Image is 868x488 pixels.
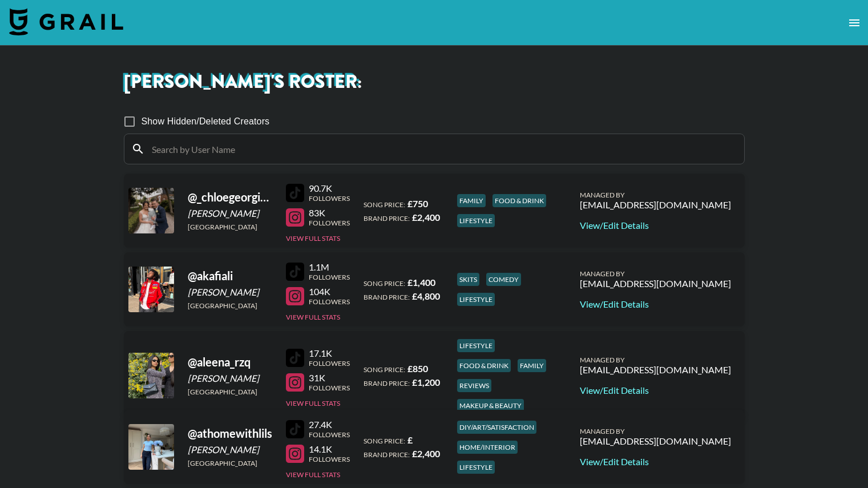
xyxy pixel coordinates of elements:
div: 17.1K [309,348,350,359]
div: Managed By [580,427,731,435]
a: View/Edit Details [580,385,731,396]
div: [PERSON_NAME] [188,444,272,455]
div: [GEOGRAPHIC_DATA] [188,388,272,396]
div: home/interior [457,441,518,454]
div: [GEOGRAPHIC_DATA] [188,459,272,467]
div: food & drink [492,194,546,207]
div: Followers [309,430,350,439]
div: Managed By [580,356,731,364]
a: View/Edit Details [580,456,731,467]
span: Song Price: [364,365,405,374]
div: [EMAIL_ADDRESS][DOMAIN_NAME] [580,364,731,376]
div: makeup & beauty [457,399,524,412]
span: Song Price: [364,279,405,288]
div: Followers [309,297,350,306]
strong: £ 1,200 [412,377,440,388]
div: [EMAIL_ADDRESS][DOMAIN_NAME] [580,435,731,447]
div: diy/art/satisfaction [457,421,536,434]
div: 27.4K [309,419,350,430]
div: family [518,359,546,372]
div: 104K [309,286,350,297]
div: [PERSON_NAME] [188,208,272,219]
span: Song Price: [364,200,405,209]
span: Brand Price: [364,379,410,388]
div: 83K [309,207,350,219]
div: Followers [309,194,350,203]
div: [EMAIL_ADDRESS][DOMAIN_NAME] [580,278,731,289]
span: Song Price: [364,437,405,445]
div: 1.1M [309,261,350,273]
img: Grail Talent [9,8,123,35]
button: View Full Stats [286,399,340,408]
div: Managed By [580,191,731,199]
strong: £ 1,400 [407,277,435,288]
strong: £ [407,434,413,445]
strong: £ 750 [407,198,428,209]
div: @ aleena_rzq [188,355,272,369]
button: View Full Stats [286,470,340,479]
strong: £ 2,400 [412,212,440,223]
div: [GEOGRAPHIC_DATA] [188,301,272,310]
div: comedy [486,273,521,286]
div: [GEOGRAPHIC_DATA] [188,223,272,231]
div: lifestyle [457,339,495,352]
div: lifestyle [457,214,495,227]
div: [PERSON_NAME] [188,287,272,298]
div: 90.7K [309,183,350,194]
strong: £ 850 [407,363,428,374]
div: Followers [309,359,350,368]
span: Show Hidden/Deleted Creators [142,115,270,128]
div: [EMAIL_ADDRESS][DOMAIN_NAME] [580,199,731,211]
div: skits [457,273,479,286]
div: family [457,194,486,207]
span: Brand Price: [364,450,410,459]
div: Managed By [580,269,731,278]
div: lifestyle [457,461,495,474]
div: food & drink [457,359,511,372]
span: Brand Price: [364,293,410,301]
div: reviews [457,379,491,392]
strong: £ 2,400 [412,448,440,459]
div: Followers [309,455,350,463]
button: open drawer [843,11,866,34]
div: 31K [309,372,350,384]
h1: [PERSON_NAME] 's Roster: [124,73,745,91]
div: @ _chloegeorgina_ [188,190,272,204]
div: @ akafiali [188,269,272,283]
input: Search by User Name [145,140,737,158]
div: 14.1K [309,443,350,455]
div: @ athomewithlils [188,426,272,441]
button: View Full Stats [286,313,340,321]
button: View Full Stats [286,234,340,243]
div: [PERSON_NAME] [188,373,272,384]
div: Followers [309,384,350,392]
div: Followers [309,273,350,281]
span: Brand Price: [364,214,410,223]
strong: £ 4,800 [412,291,440,301]
a: View/Edit Details [580,220,731,231]
div: lifestyle [457,293,495,306]
a: View/Edit Details [580,299,731,310]
div: Followers [309,219,350,227]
